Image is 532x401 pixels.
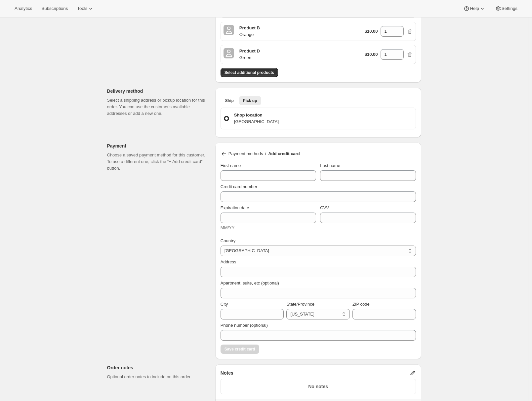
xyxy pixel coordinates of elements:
p: Add credit card [268,150,300,157]
p: Shop location [234,112,279,118]
span: State/Province [286,302,314,307]
p: Payment [107,143,210,149]
span: ZIP code [352,302,370,307]
span: Select additional products [225,70,274,75]
span: First name [221,163,241,168]
button: Settings [491,4,521,13]
span: Ship [225,98,234,103]
button: Tools [73,4,98,13]
span: Settings [502,6,517,11]
button: Analytics [11,4,36,13]
span: Help [470,6,479,11]
span: Notes [221,370,233,376]
button: Subscriptions [37,4,72,13]
p: Delivery method [107,88,210,94]
button: Help [459,4,489,13]
p: Order notes [107,364,210,371]
p: Select a shipping address or pickup location for this order. You can use the customer's available... [107,97,210,117]
span: Tools [77,6,87,11]
p: $10.00 [365,51,378,58]
span: Pick up [243,98,257,103]
p: Product B [239,25,260,31]
button: Select additional products [221,68,278,77]
p: Choose a saved payment method for this customer. To use a different one, click the “+ Add credit ... [107,152,210,172]
p: Payment methods [228,150,263,157]
p: Green [239,54,260,61]
span: Last name [320,163,340,168]
span: Country [221,238,236,243]
span: CVV [320,205,329,210]
span: Subscriptions [41,6,68,11]
p: No notes [225,383,412,390]
span: Credit card number [221,184,257,189]
p: Product D [239,48,260,54]
p: [GEOGRAPHIC_DATA] [234,118,279,125]
span: Apartment, suite, etc (optional) [221,281,279,285]
span: Orange [224,25,234,35]
span: Green [224,48,234,58]
p: $10.00 [365,28,378,35]
span: Analytics [15,6,32,11]
span: Expiration date [221,205,249,210]
span: Address [221,259,236,264]
p: Optional order notes to include on this order [107,374,210,380]
span: MM/YY [221,225,235,230]
span: Phone number (optional) [221,323,268,328]
span: City [221,302,228,307]
p: Orange [239,31,260,38]
div: / [221,150,416,157]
